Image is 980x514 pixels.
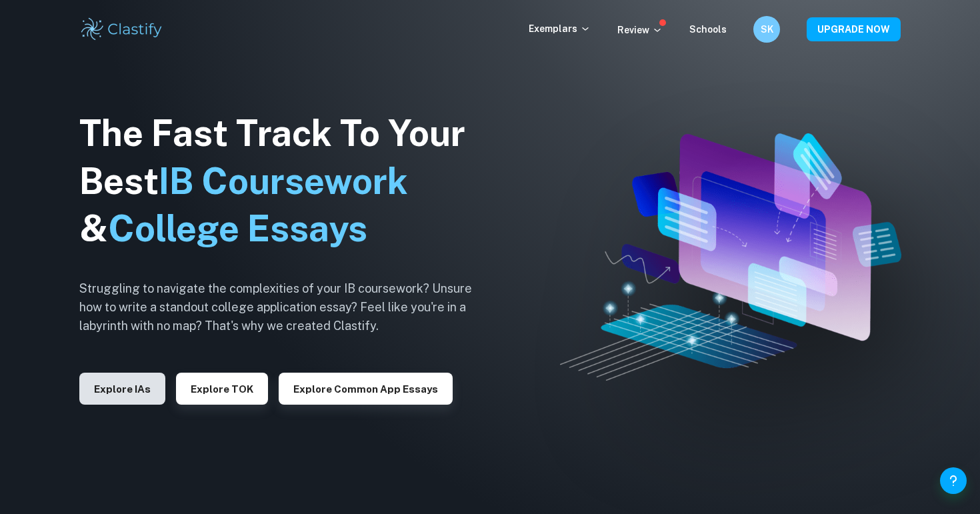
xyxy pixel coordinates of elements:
[279,382,453,395] a: Explore Common App essays
[79,109,493,253] h1: The Fast Track To Your Best &
[79,16,164,43] img: Clastify logo
[759,22,775,37] h6: SK
[807,17,901,41] button: UPGRADE NOW
[79,373,165,405] button: Explore IAs
[753,16,780,43] button: SK
[176,373,268,405] button: Explore TOK
[940,467,967,494] button: Help and Feedback
[176,382,268,395] a: Explore TOK
[617,23,663,37] p: Review
[79,279,493,335] h6: Struggling to navigate the complexities of your IB coursework? Unsure how to write a standout col...
[529,21,591,36] p: Exemplars
[689,24,727,35] a: Schools
[108,207,367,249] span: College Essays
[159,160,408,202] span: IB Coursework
[79,382,165,395] a: Explore IAs
[560,133,901,380] img: Clastify hero
[279,373,453,405] button: Explore Common App essays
